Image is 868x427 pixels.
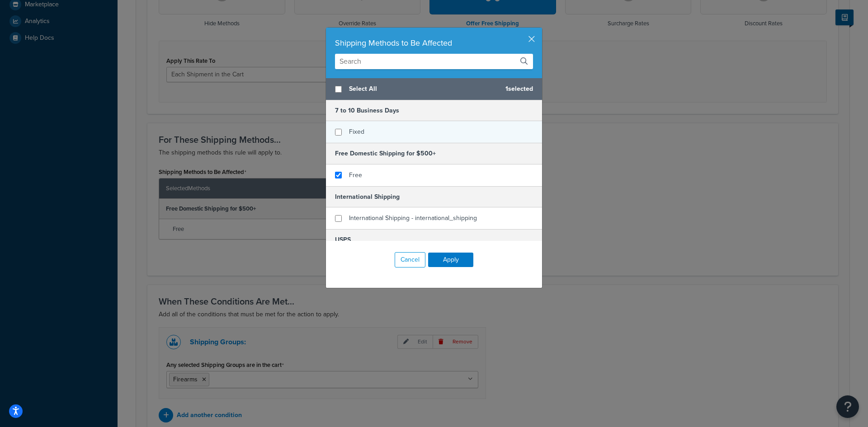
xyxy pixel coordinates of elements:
h5: USPS [326,229,542,250]
button: Apply [428,253,473,267]
span: International Shipping - international_shipping [349,213,477,223]
span: Fixed [349,127,364,136]
h5: 7 to 10 Business Days [326,100,542,121]
input: Search [335,54,533,69]
span: Select All [349,83,498,95]
span: Free [349,170,362,180]
h5: Free Domestic Shipping for $500+ [326,143,542,164]
button: Cancel [395,252,425,267]
div: Shipping Methods to Be Affected [335,37,533,49]
div: 1 selected [326,78,542,100]
h5: International Shipping [326,186,542,207]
